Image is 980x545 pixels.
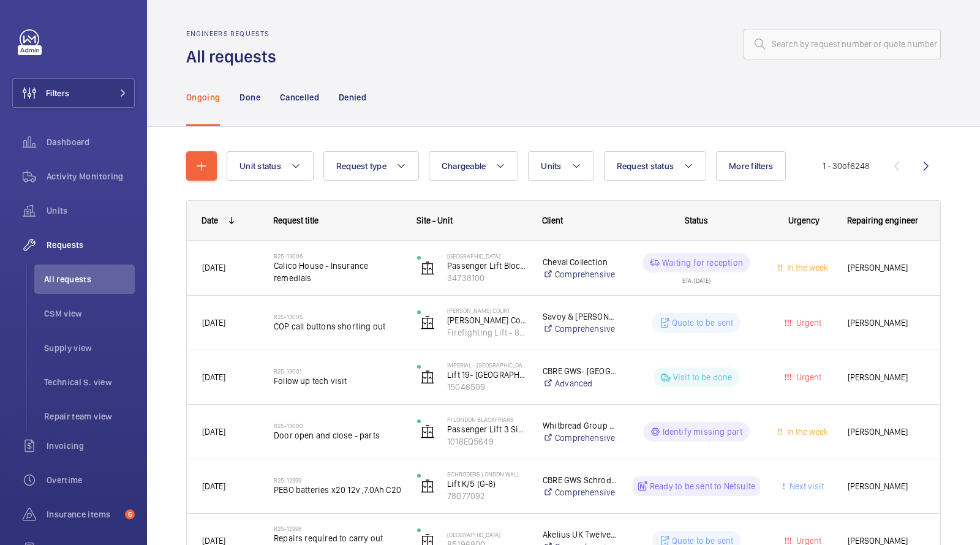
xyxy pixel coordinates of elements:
[541,161,561,171] span: Units
[274,260,401,284] span: Calico House - Insurance remedials
[44,410,135,423] span: Repair team view
[447,272,527,284] p: 34738100
[47,170,135,182] span: Activity Monitoring
[447,531,527,538] p: [GEOGRAPHIC_DATA]
[202,372,225,382] span: [DATE]
[46,87,69,99] span: Filters
[447,435,527,448] p: 1018EQ5649
[239,91,260,103] p: Done
[47,440,135,452] span: Invoicing
[447,369,527,381] p: Lift 19- [GEOGRAPHIC_DATA] Block (Passenger)
[339,91,366,103] p: Denied
[842,161,850,171] span: of
[417,216,453,225] span: Site - Unit
[202,318,225,328] span: [DATE]
[47,205,135,217] span: Units
[239,161,281,171] span: Unit status
[447,326,527,339] p: Firefighting Lift - 86014827
[186,45,284,68] h1: All requests
[528,151,594,181] button: Units
[274,375,401,387] span: Follow up tech visit
[429,151,519,181] button: Chargeable
[848,425,925,439] span: [PERSON_NAME]
[662,257,743,269] p: Waiting for reception
[273,216,318,225] span: Request title
[44,342,135,354] span: Supply view
[542,216,563,225] span: Client
[274,429,401,442] span: Door open and close - parts
[125,509,135,519] span: 6
[280,91,319,103] p: Cancelled
[650,480,755,492] p: Ready to be sent to Netsuite
[12,78,135,108] button: Filters
[47,239,135,251] span: Requests
[788,216,820,225] span: Urgency
[420,315,435,330] img: elevator.svg
[186,29,284,38] h2: Engineers requests
[447,361,527,369] p: Imperial - [GEOGRAPHIC_DATA]
[672,317,734,329] p: Quote to be sent
[543,474,617,486] p: CBRE GWS Schroders ([GEOGRAPHIC_DATA])
[202,481,225,491] span: [DATE]
[794,372,821,382] span: Urgent
[617,161,674,171] span: Request status
[447,307,527,314] p: [PERSON_NAME] Court
[543,419,617,432] p: Whitbread Group PLC
[274,313,401,320] h2: R25-13005
[543,377,617,389] a: Advanced
[227,151,314,181] button: Unit status
[274,484,401,496] span: PEBO batteries x20 12v ,7.0Ah C20
[274,320,401,333] span: COP call buttons shorting out
[543,432,617,444] a: Comprehensive
[47,136,135,148] span: Dashboard
[420,261,435,276] img: elevator.svg
[794,318,821,328] span: Urgent
[543,256,617,268] p: Cheval Collection
[274,476,401,484] h2: R25-12999
[44,376,135,388] span: Technical S. view
[716,151,786,181] button: More filters
[543,323,617,335] a: Comprehensive
[447,260,527,272] p: Passenger Lift Block B
[847,216,918,225] span: Repairing engineer
[543,268,617,280] a: Comprehensive
[202,427,225,437] span: [DATE]
[274,252,401,260] h2: R25-13006
[447,314,527,326] p: [PERSON_NAME] Court Lift 1
[442,161,486,171] span: Chargeable
[447,470,527,478] p: Schroders London Wall
[543,528,617,541] p: Akelius UK Twelve Ltd
[447,381,527,393] p: 15046509
[823,162,870,170] span: 1 - 30 6248
[202,216,218,225] div: Date
[47,474,135,486] span: Overtime
[447,478,527,490] p: Lift K/5 (G-8)
[274,525,401,532] h2: R25-12998
[447,423,527,435] p: Passenger Lift 3 Single Passenger Reception
[729,161,773,171] span: More filters
[848,261,925,275] span: [PERSON_NAME]
[44,273,135,285] span: All requests
[848,316,925,330] span: [PERSON_NAME]
[848,479,925,494] span: [PERSON_NAME]
[323,151,419,181] button: Request type
[848,370,925,385] span: [PERSON_NAME]
[447,416,527,423] p: PI London Blackfriars
[447,252,527,260] p: [GEOGRAPHIC_DATA]
[673,371,733,383] p: Visit to be done
[543,310,617,323] p: Savoy & [PERSON_NAME] Court
[420,479,435,494] img: elevator.svg
[787,481,824,491] span: Next visit
[744,29,941,59] input: Search by request number or quote number
[202,263,225,272] span: [DATE]
[447,490,527,502] p: 78077092
[543,486,617,498] a: Comprehensive
[685,216,708,225] span: Status
[274,367,401,375] h2: R25-13001
[47,508,120,521] span: Insurance items
[420,424,435,439] img: elevator.svg
[336,161,386,171] span: Request type
[44,307,135,320] span: CSM view
[604,151,707,181] button: Request status
[274,422,401,429] h2: R25-13000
